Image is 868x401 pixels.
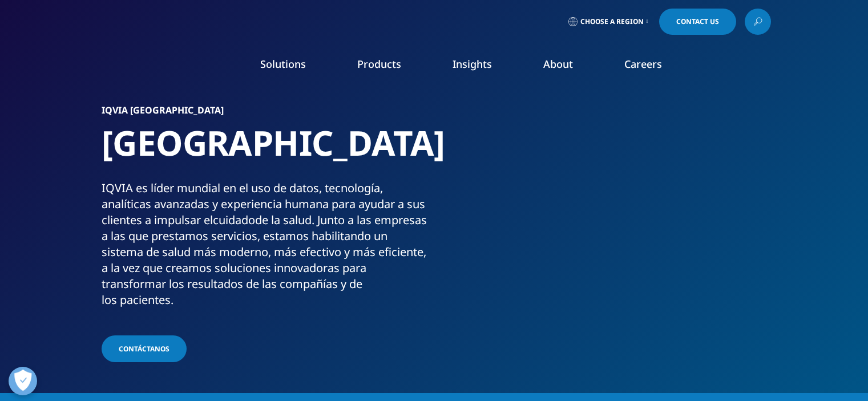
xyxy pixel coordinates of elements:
span: Contáctanos [119,344,169,354]
button: Abrir preferencias [9,367,37,395]
span: cuidado [213,212,255,228]
h1: [GEOGRAPHIC_DATA] [102,121,430,180]
a: Careers [624,57,662,71]
a: About [543,57,573,71]
p: IQVIA es líder mundial en el uso de datos, tecnología, analíticas avanzadas y experiencia humana ... [102,180,430,315]
a: Products [357,57,401,71]
h6: IQVIA [GEOGRAPHIC_DATA] [102,106,430,121]
span: Contact Us [676,18,719,25]
a: Contact Us [659,9,736,35]
img: 103_brainstorm-on-glass-window.jpg [461,106,766,334]
a: Insights [453,57,492,71]
a: Contáctanos [102,335,187,362]
a: Solutions [260,57,306,71]
span: Choose a Region [580,17,644,26]
nav: Primary [193,40,771,94]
